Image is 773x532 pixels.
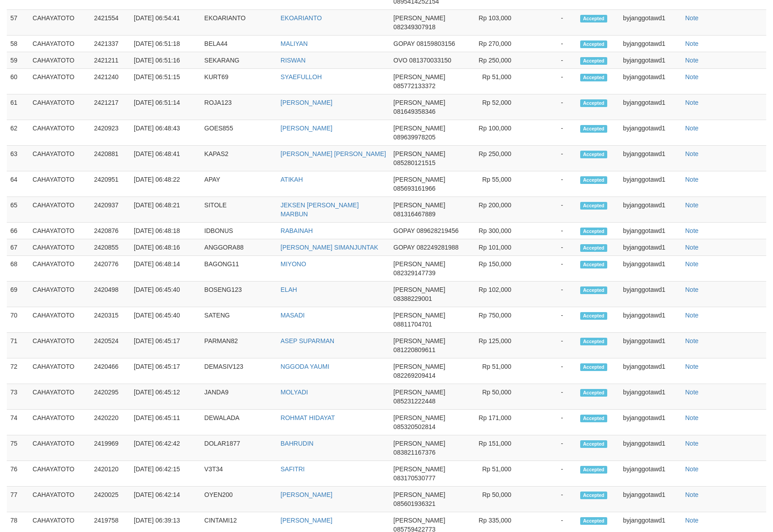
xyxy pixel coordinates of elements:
[393,159,435,166] span: 085280121515
[393,389,445,396] span: [PERSON_NAME]
[91,239,130,256] td: 2420855
[417,40,455,47] span: 08159803156
[525,384,577,410] td: -
[464,435,525,461] td: Rp 151,000
[7,223,29,239] td: 66
[201,435,277,461] td: DOLAR1877
[29,358,90,384] td: CAHAYATOTO
[619,358,682,384] td: byjanggotawd1
[281,14,322,22] a: EKOARIANTO
[393,176,445,183] span: [PERSON_NAME]
[29,69,90,94] td: CAHAYATOTO
[201,120,277,146] td: GOES855
[7,282,29,307] td: 69
[130,239,201,256] td: [DATE] 06:48:16
[91,36,130,52] td: 2421337
[201,461,277,487] td: V3T34
[580,15,607,22] span: Accepted
[393,346,435,353] span: 081220809611
[7,239,29,256] td: 67
[281,312,305,319] a: MASADI
[7,120,29,146] td: 62
[130,358,201,384] td: [DATE] 06:45:17
[281,286,297,293] a: ELAH
[7,358,29,384] td: 72
[685,125,699,132] a: Note
[525,461,577,487] td: -
[619,120,682,146] td: byjanggotawd1
[29,52,90,69] td: CAHAYATOTO
[685,57,699,64] a: Note
[281,517,332,524] a: [PERSON_NAME]
[580,338,607,345] span: Accepted
[91,52,130,69] td: 2421211
[685,286,699,293] a: Note
[201,69,277,94] td: KURT69
[91,256,130,282] td: 2420776
[91,487,130,512] td: 2420025
[7,36,29,52] td: 58
[619,256,682,282] td: byjanggotawd1
[619,282,682,307] td: byjanggotawd1
[130,171,201,197] td: [DATE] 06:48:22
[393,227,414,234] span: GOPAY
[580,415,607,422] span: Accepted
[91,333,130,358] td: 2420524
[201,333,277,358] td: PARMAN82
[464,52,525,69] td: Rp 250,000
[91,435,130,461] td: 2419969
[201,223,277,239] td: IDBONUS
[281,414,335,421] a: ROHMAT HIDAYAT
[619,307,682,333] td: byjanggotawd1
[281,440,314,447] a: BAHRUDIN
[393,150,445,157] span: [PERSON_NAME]
[91,410,130,435] td: 2420220
[281,150,386,157] a: [PERSON_NAME] [PERSON_NAME]
[525,282,577,307] td: -
[130,256,201,282] td: [DATE] 06:48:14
[7,146,29,171] td: 63
[281,337,334,344] a: ASEP SUPARMAN
[619,197,682,223] td: byjanggotawd1
[393,440,445,447] span: [PERSON_NAME]
[619,223,682,239] td: byjanggotawd1
[29,384,90,410] td: CAHAYATOTO
[91,307,130,333] td: 2420315
[393,73,445,80] span: [PERSON_NAME]
[7,94,29,120] td: 61
[464,239,525,256] td: Rp 101,000
[91,197,130,223] td: 2420937
[130,282,201,307] td: [DATE] 06:45:40
[130,69,201,94] td: [DATE] 06:51:15
[201,197,277,223] td: SITOLE
[201,36,277,52] td: BELA44
[201,52,277,69] td: SEKARANG
[464,358,525,384] td: Rp 51,000
[393,134,435,141] span: 089639978205
[281,57,305,64] a: RISWAN
[464,223,525,239] td: Rp 300,000
[393,82,435,89] span: 085772133372
[130,223,201,239] td: [DATE] 06:48:18
[393,57,407,64] span: OVO
[525,171,577,197] td: -
[91,94,130,120] td: 2421217
[7,461,29,487] td: 76
[685,201,699,209] a: Note
[525,358,577,384] td: -
[580,202,607,210] span: Accepted
[130,461,201,487] td: [DATE] 06:42:15
[685,389,699,396] a: Note
[393,201,445,209] span: [PERSON_NAME]
[685,363,699,370] a: Note
[91,69,130,94] td: 2421240
[7,171,29,197] td: 64
[393,40,414,47] span: GOPAY
[29,487,90,512] td: CAHAYATOTO
[525,223,577,239] td: -
[525,10,577,36] td: -
[130,120,201,146] td: [DATE] 06:48:43
[130,333,201,358] td: [DATE] 06:45:17
[525,333,577,358] td: -
[29,282,90,307] td: CAHAYATOTO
